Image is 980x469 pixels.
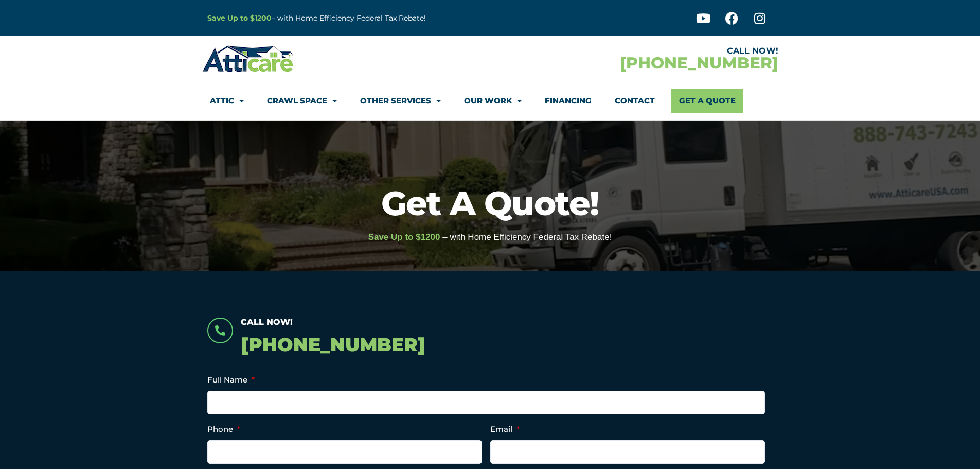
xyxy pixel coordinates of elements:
[464,89,522,113] a: Our Work
[368,232,440,242] span: Save Up to $1200
[545,89,592,113] a: Financing
[360,89,441,113] a: Other Services
[207,13,272,23] a: Save Up to $1200
[671,89,743,113] a: Get A Quote
[207,424,240,435] label: Phone
[490,47,778,55] div: CALL NOW!
[442,232,612,242] span: – with Home Efficiency Federal Tax Rebate!
[490,424,520,435] label: Email
[210,89,244,113] a: Attic
[267,89,337,113] a: Crawl Space
[615,89,655,113] a: Contact
[241,317,293,327] span: Call Now!
[207,375,255,385] label: Full Name
[210,89,771,113] nav: Menu
[5,186,975,220] h1: Get A Quote!
[207,12,541,24] p: – with Home Efficiency Federal Tax Rebate!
